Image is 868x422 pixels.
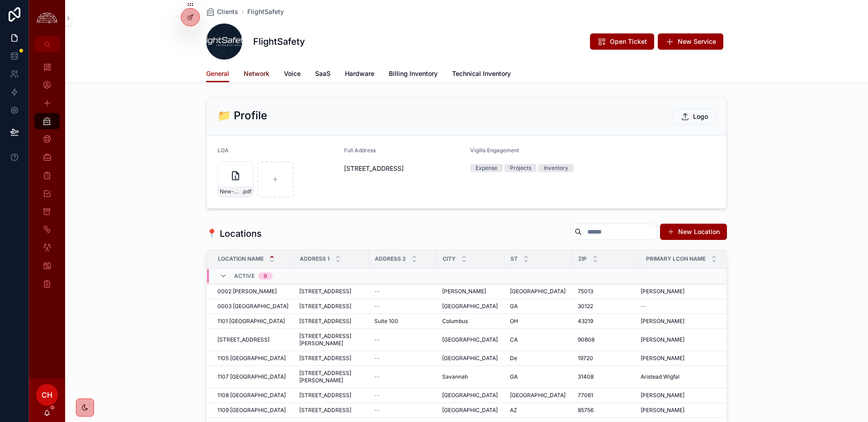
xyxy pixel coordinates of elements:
span: Clients [217,7,238,16]
button: New Service [658,33,723,50]
span: Zip [578,255,587,263]
span: [PERSON_NAME] [641,318,684,325]
span: Suite 100 [374,318,398,325]
a: Hardware [345,66,374,84]
span: 1108 [GEOGRAPHIC_DATA] [217,392,286,399]
span: 90808 [578,336,594,343]
span: 75013 [578,288,593,295]
a: Clients [206,7,238,16]
span: Full Address [344,147,376,154]
div: Inventory [544,164,568,172]
span: New-Socium-LOA [220,188,242,195]
a: FlightSafety [247,7,284,16]
span: SaaS [315,69,330,78]
a: New Location [660,224,727,240]
span: [STREET_ADDRESS] [299,407,351,414]
span: [GEOGRAPHIC_DATA] [510,392,566,399]
span: Address 1 [300,255,330,263]
a: Technical Inventory [452,66,511,84]
a: Network [244,66,269,84]
div: 9 [264,272,267,280]
span: [STREET_ADDRESS] [299,355,351,362]
h1: FlightSafety [253,35,305,48]
span: OH [510,318,518,325]
div: Projects [510,164,531,172]
span: ST [510,255,518,263]
span: [STREET_ADDRESS] [299,303,351,310]
a: SaaS [315,66,330,84]
span: General [206,69,229,78]
span: 0003 [GEOGRAPHIC_DATA] [217,303,288,310]
span: Billing Inventory [389,69,438,78]
span: 85756 [578,407,594,414]
span: 30122 [578,303,593,310]
span: GA [510,303,518,310]
span: [STREET_ADDRESS][PERSON_NAME] [299,333,363,347]
span: [GEOGRAPHIC_DATA] [442,355,498,362]
span: 1105 [GEOGRAPHIC_DATA] [217,355,286,362]
a: Billing Inventory [389,66,438,84]
span: [PERSON_NAME] [641,407,684,414]
span: Open Ticket [610,37,647,46]
span: [STREET_ADDRESS] [217,336,269,343]
span: [GEOGRAPHIC_DATA] [442,336,498,343]
span: 1101 [GEOGRAPHIC_DATA] [217,318,285,325]
button: Open Ticket [590,33,654,50]
div: Expense [476,164,497,172]
span: 77061 [578,392,593,399]
span: [STREET_ADDRESS] [299,318,351,325]
a: General [206,66,229,83]
span: [PERSON_NAME] [641,355,684,362]
span: -- [374,288,380,295]
span: CH [42,389,52,400]
span: 0002 [PERSON_NAME] [217,288,277,295]
span: Aristead Wigfal [641,373,679,380]
span: [STREET_ADDRESS] [299,392,351,399]
span: 19720 [578,355,593,362]
span: 1107 [GEOGRAPHIC_DATA] [217,373,286,380]
span: [STREET_ADDRESS] [299,288,351,295]
span: De [510,355,517,362]
span: Vigilis Engagement [470,147,519,154]
span: Columbus [442,318,468,325]
span: City [443,255,456,263]
span: Logo [693,112,708,121]
span: LOA [217,147,229,154]
span: AZ [510,407,517,414]
span: Primary LCON Name [646,255,706,263]
span: Active [234,272,255,280]
span: Voice [284,69,301,78]
span: -- [374,303,380,310]
button: Logo [673,108,716,125]
span: Location Name [218,255,264,263]
h1: 📍 Locations [206,227,262,240]
span: Hardware [345,69,374,78]
span: -- [374,355,380,362]
span: .pdf [242,188,251,195]
h2: 📁 Profile [217,108,267,123]
span: [GEOGRAPHIC_DATA] [442,303,498,310]
span: [STREET_ADDRESS] [344,164,463,173]
span: [GEOGRAPHIC_DATA] [442,392,498,399]
span: [GEOGRAPHIC_DATA] [442,407,498,414]
span: GA [510,373,518,380]
a: Voice [284,66,301,84]
span: -- [374,373,380,380]
span: -- [374,407,380,414]
span: Network [244,69,269,78]
span: CA [510,336,518,343]
span: [GEOGRAPHIC_DATA] [510,288,566,295]
span: 43219 [578,318,593,325]
span: Technical Inventory [452,69,511,78]
div: scrollable content [29,52,65,304]
span: [PERSON_NAME] [442,288,486,295]
span: New Service [678,37,716,46]
span: [PERSON_NAME] [641,392,684,399]
img: App logo [34,11,60,25]
span: -- [641,303,646,310]
span: 1109 [GEOGRAPHIC_DATA] [217,407,286,414]
span: Savannah [442,373,468,380]
span: Address 2 [375,255,406,263]
span: 31408 [578,373,594,380]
